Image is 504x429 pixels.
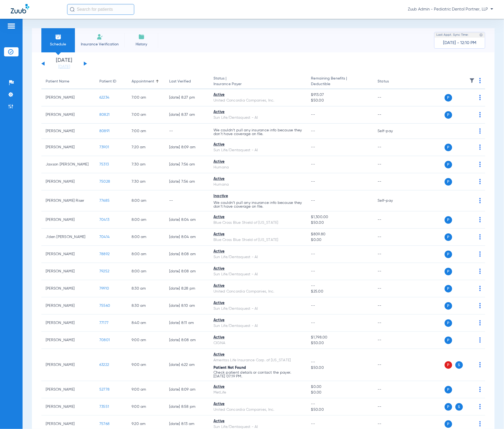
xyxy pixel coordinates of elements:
td: [PERSON_NAME] [41,349,95,381]
td: -- [374,381,410,398]
div: Blue Cross Blue Shield of [US_STATE] [213,220,303,226]
span: P [445,302,452,310]
img: group-dot-blue.svg [479,286,481,291]
div: Patient ID [99,79,116,84]
td: [DATE] 8:10 AM [165,297,209,315]
img: hamburger-icon [7,23,16,29]
span: P [445,161,452,168]
td: -- [374,315,410,332]
input: Search for patients [67,4,134,15]
td: [DATE] 8:37 AM [165,106,209,124]
div: Inactive [213,193,303,199]
div: Active [213,249,303,254]
td: 8:00 AM [127,190,165,211]
div: Active [213,142,303,147]
span: 77685 [99,199,110,203]
span: -- [311,145,315,149]
div: Active [213,401,303,407]
div: Sun Life/Dentaquest - AI [213,254,303,260]
div: United Concordia Companies, Inc. [213,289,303,294]
div: Active [213,335,303,340]
img: group-dot-blue.svg [479,128,481,134]
span: -- [311,199,315,203]
td: 8:40 AM [127,315,165,332]
span: -- [311,180,315,183]
span: 75028 [99,180,110,183]
span: P [445,319,452,327]
img: group-dot-blue.svg [479,179,481,184]
img: group-dot-blue.svg [479,387,481,392]
img: group-dot-blue.svg [479,337,481,343]
div: Ameritas Life Insurance Corp. of [US_STATE] [213,358,303,363]
div: United Concordia Companies, Inc. [213,98,303,103]
div: Patient Name [46,79,69,84]
img: Zuub Logo [11,4,29,13]
span: $25.00 [311,289,369,294]
span: -- [311,401,369,407]
span: P [445,268,452,275]
span: -- [311,269,315,273]
td: [PERSON_NAME] [41,315,95,332]
div: Active [213,176,303,182]
td: [DATE] 8:11 AM [165,315,209,332]
span: 52778 [99,388,110,391]
span: P [445,111,452,119]
span: 79252 [99,269,109,273]
div: Patient Name [46,79,91,84]
td: [PERSON_NAME] Riser [41,190,95,211]
td: [PERSON_NAME] [41,246,95,263]
img: group-dot-blue.svg [479,251,481,257]
div: Sun Life/Dentaquest - AI [213,323,303,329]
span: P [445,337,452,344]
td: -- [374,280,410,297]
span: 75560 [99,304,110,308]
td: 8:00 AM [127,263,165,280]
div: Active [213,300,303,306]
td: Jaxson [PERSON_NAME] [41,156,95,173]
span: Patient Not Found [213,366,246,370]
span: Schedule [45,42,71,47]
span: 75313 [99,163,109,166]
p: Check patient details or contact the payer. [DATE] 07:19 PM. [213,371,303,378]
td: 7:00 AM [127,124,165,139]
td: [DATE] 8:09 AM [165,139,209,156]
img: group-dot-blue.svg [479,112,481,117]
td: [DATE] 6:22 AM [165,349,209,381]
td: [DATE] 8:04 AM [165,211,209,229]
span: -- [311,359,369,365]
td: 7:30 AM [127,156,165,173]
td: 9:00 AM [127,398,165,416]
td: 8:30 AM [127,297,165,315]
td: [PERSON_NAME] [41,332,95,349]
td: [PERSON_NAME] [41,211,95,229]
span: -- [311,163,315,166]
div: Appointment [132,79,154,84]
img: group-dot-blue.svg [479,198,481,203]
div: Humana [213,182,303,188]
span: 63222 [99,363,109,367]
td: [PERSON_NAME] [41,89,95,106]
div: Active [213,232,303,237]
span: P [445,94,452,102]
img: Manual Insurance Verification [97,34,103,40]
td: [DATE] 8:08 AM [165,246,209,263]
span: $0.00 [311,384,369,390]
span: P [445,144,452,151]
td: 9:00 AM [127,349,165,381]
p: We couldn’t pull any insurance info because they don’t have coverage on file. [213,128,303,136]
div: United Concordia Companies, Inc. [213,407,303,413]
td: [DATE] 8:27 PM [165,89,209,106]
img: group-dot-blue.svg [479,95,481,100]
span: P [445,420,452,428]
span: 70801 [99,338,110,342]
span: S [455,361,463,369]
td: -- [374,106,410,124]
td: 7:00 AM [127,89,165,106]
img: group-dot-blue.svg [479,303,481,308]
span: $50.00 [311,98,369,103]
td: -- [374,332,410,349]
td: 7:20 AM [127,139,165,156]
div: Chat Widget [477,403,504,429]
img: History [138,34,145,40]
span: P [445,361,452,369]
